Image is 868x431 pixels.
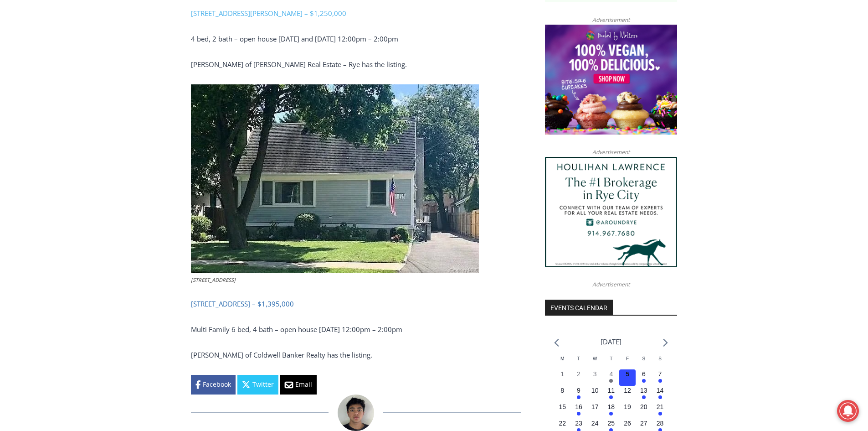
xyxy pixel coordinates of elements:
time: 7 [658,370,662,378]
button: 1 [554,369,570,386]
a: Previous month [554,338,559,347]
em: Has events [658,412,662,415]
em: Has events [658,379,662,383]
div: "the precise, almost orchestrated movements of cutting and assembling sushi and [PERSON_NAME] mak... [93,57,129,109]
p: [PERSON_NAME] of [PERSON_NAME] Real Estate – Rye has the listing. [191,59,521,70]
time: 22 [559,420,566,427]
span: W [593,356,597,361]
span: F [626,356,629,361]
span: Advertisement [583,16,639,24]
time: 18 [608,403,615,410]
div: Wednesday [587,355,603,369]
time: 9 [577,387,580,394]
time: 19 [624,403,631,410]
time: 14 [657,387,664,394]
h2: Events Calendar [545,300,613,315]
span: T [577,356,580,361]
div: "[PERSON_NAME] and I covered the [DATE] Parade, which was a really eye opening experience as I ha... [230,0,431,88]
time: 8 [560,387,564,394]
div: Sunday [652,355,668,369]
img: Baked by Melissa [545,25,677,135]
time: 3 [593,370,597,378]
a: Open Tues. - Sun. [PHONE_NUMBER] [0,92,92,114]
em: Has events [577,395,580,399]
button: 3 [587,369,603,386]
span: Intern @ [DOMAIN_NAME] [238,91,422,111]
button: 19 [619,402,636,419]
button: 10 [587,386,603,402]
button: 7 Has events [652,369,668,386]
time: 17 [591,403,599,410]
button: 20 [636,402,652,419]
time: 16 [575,403,582,410]
div: Tuesday [570,355,587,369]
time: 28 [657,420,664,427]
span: T [610,356,612,361]
button: 12 [619,386,636,402]
button: 17 [587,402,603,419]
img: Patel, Devan - bio cropped 200x200 [338,395,374,431]
button: 11 Has events [603,386,620,402]
a: [STREET_ADDRESS][PERSON_NAME] – $1,250,000 [191,9,346,18]
em: Has events [609,395,613,399]
img: Houlihan Lawrence The #1 Brokerage in Rye City [545,157,677,267]
time: 2 [577,370,580,378]
time: 23 [575,420,582,427]
em: Has events [642,379,646,383]
p: [PERSON_NAME] of Coldwell Banker Realty has the listing. [191,349,521,360]
div: Monday [554,355,570,369]
button: 5 [619,369,636,386]
p: Multi Family 6 bed, 4 bath – open house [DATE] 12:00pm – 2:00pm [191,324,521,335]
a: Facebook [191,375,236,394]
em: Has events [609,412,613,415]
time: 21 [657,403,664,410]
p: 4 bed, 2 bath – open house [DATE] and [DATE] 12:00pm – 2:00pm [191,33,521,44]
time: 6 [642,370,646,378]
time: 15 [559,403,566,410]
img: 134-136 Dearborn Avenue, Rye [191,84,479,273]
div: Friday [619,355,636,369]
span: S [642,356,645,361]
span: M [560,356,564,361]
em: Has events [642,395,646,399]
figcaption: [STREET_ADDRESS] [191,276,479,284]
a: Twitter [237,375,278,394]
button: 13 Has events [636,386,652,402]
span: S [658,356,662,361]
span: Open Tues. - Sun. [PHONE_NUMBER] [3,94,89,129]
button: 15 [554,402,570,419]
button: 16 Has events [570,402,587,419]
time: 20 [640,403,647,410]
em: Has events [658,395,662,399]
em: Has events [609,379,613,383]
time: 5 [626,370,629,378]
time: 11 [608,387,615,394]
a: Intern @ [DOMAIN_NAME] [219,88,442,114]
div: Thursday [603,355,620,369]
button: 9 Has events [570,386,587,402]
button: 21 Has events [652,402,668,419]
button: 6 Has events [636,369,652,386]
div: Saturday [636,355,652,369]
time: 1 [560,370,564,378]
button: 8 [554,386,570,402]
a: Next month [663,338,668,347]
a: Email [280,375,317,394]
time: 10 [591,387,599,394]
time: 25 [608,420,615,427]
time: 13 [640,387,647,394]
time: 26 [624,420,631,427]
time: 24 [591,420,599,427]
em: Has events [577,412,580,415]
li: [DATE] [601,336,621,348]
button: 4 Has events [603,369,620,386]
a: [STREET_ADDRESS] – $1,395,000 [191,299,294,308]
time: 4 [609,370,613,378]
time: 27 [640,420,647,427]
span: Advertisement [583,280,639,289]
button: 2 [570,369,587,386]
span: Advertisement [583,148,639,156]
button: 18 Has events [603,402,620,419]
time: 12 [624,387,631,394]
